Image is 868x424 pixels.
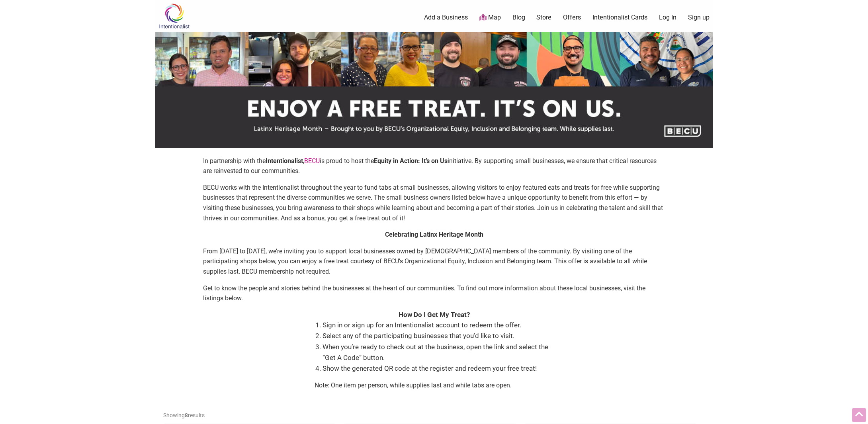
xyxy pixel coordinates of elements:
b: 8 [185,412,188,418]
span: Showing results [163,412,205,418]
a: Sign up [688,13,710,22]
p: Get to know the people and stories behind the businesses at the heart of our communities. To find... [203,283,665,303]
a: BECU [304,157,320,165]
p: Note: One item per person, while supplies last and while tabs are open. [315,380,553,391]
strong: How Do I Get My Treat? [399,311,470,319]
p: From [DATE] to [DATE], we’re inviting you to support local businesses owned by [DEMOGRAPHIC_DATA]... [203,246,665,277]
li: When you’re ready to check out at the business, open the link and select the “Get A Code” button. [323,342,553,363]
li: Select any of the participating businesses that you’d like to visit. [323,331,553,341]
a: Offers [563,13,581,22]
img: sponsor logo [155,32,713,148]
strong: Equity in Action: It’s on Us [374,157,448,165]
strong: Celebrating Latinx Heritage Month [385,231,483,238]
a: Blog [512,13,525,22]
div: Scroll Back to Top [852,408,866,422]
p: In partnership with the , is proud to host the initiative. By supporting small businesses, we ens... [203,156,665,176]
a: Add a Business [424,13,468,22]
a: Store [536,13,551,22]
strong: Intentionalist [266,157,303,165]
img: Intentionalist [155,3,193,29]
a: Map [479,13,501,22]
li: Sign in or sign up for an Intentionalist account to redeem the offer. [323,320,553,331]
li: Show the generated QR code at the register and redeem your free treat! [323,363,553,374]
a: Intentionalist Cards [592,13,647,22]
a: Log In [659,13,676,22]
p: BECU works with the Intentionalist throughout the year to fund tabs at small businesses, allowing... [203,183,665,223]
